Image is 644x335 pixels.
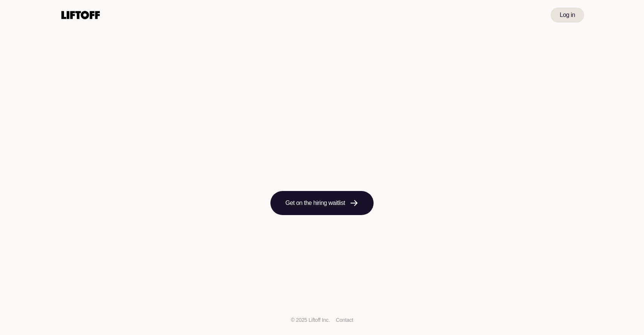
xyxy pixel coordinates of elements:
[270,191,374,215] a: Get on the hiring waitlist
[551,8,584,23] a: Log in
[291,316,330,324] p: © 2025 Liftoff Inc.
[135,120,509,173] h1: Find breakout opportunities and talent, through people you trust.
[560,11,575,20] p: Log in
[336,317,353,323] a: Contact
[285,199,345,208] p: Get on the hiring waitlist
